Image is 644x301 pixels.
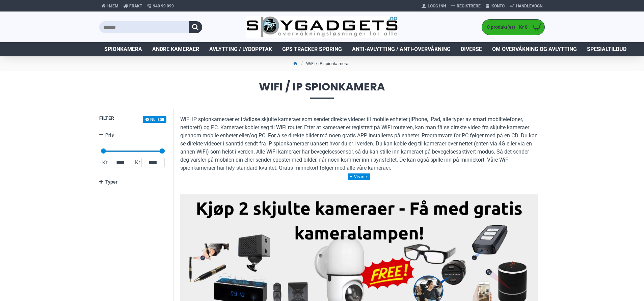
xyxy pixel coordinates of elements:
a: Spionkamera [99,42,147,56]
span: Logg Inn [428,3,446,9]
a: Andre kameraer [147,42,204,56]
span: Om overvåkning og avlytting [492,45,577,53]
img: SpyGadgets.no [246,16,398,38]
a: Diverse [456,42,487,56]
span: Hjem [107,3,118,9]
a: Typer [99,176,166,188]
span: GPS Tracker Sporing [282,45,342,53]
span: Diverse [461,45,482,53]
span: Kr [101,159,109,167]
span: Konto [491,3,505,9]
a: Logg Inn [419,1,448,11]
a: Om overvåkning og avlytting [487,42,582,56]
span: WiFi / IP spionkamera [99,81,545,99]
span: Spionkamera [104,45,142,53]
span: 940 99 099 [153,3,174,9]
span: Registrere [457,3,481,9]
span: Andre kameraer [152,45,199,53]
button: Nullstill [143,116,166,123]
a: Handlevogn [507,1,545,11]
span: Filter [99,115,114,121]
span: Frakt [129,3,142,9]
span: Handlevogn [516,3,542,9]
a: Registrere [448,1,483,11]
a: Spesialtilbud [582,42,632,56]
a: GPS Tracker Sporing [277,42,347,56]
a: Konto [483,1,507,11]
span: Avlytting / Lydopptak [209,45,272,53]
a: Anti-avlytting / Anti-overvåkning [347,42,456,56]
span: Spesialtilbud [587,45,626,53]
p: WiFi IP spionkameraer er trådløse skjulte kameraer som sender direkte videoer til mobile enheter ... [180,115,538,172]
a: 0 produkt(er) - Kr 0 [482,20,544,35]
span: 0 produkt(er) - Kr 0 [482,24,529,31]
a: Pris [99,129,166,141]
span: Anti-avlytting / Anti-overvåkning [352,45,451,53]
a: Avlytting / Lydopptak [204,42,277,56]
span: Kr [134,159,141,167]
